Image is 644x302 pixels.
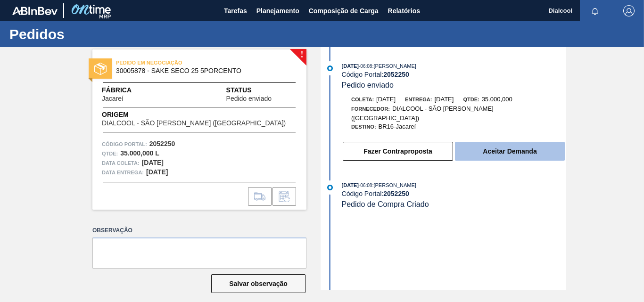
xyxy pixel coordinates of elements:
[342,81,394,89] span: Pedido enviado
[272,187,296,206] div: Informar alteração no pedido
[376,96,396,103] span: [DATE]
[372,63,416,69] span: : [PERSON_NAME]
[383,71,409,78] strong: 2052250
[463,97,479,102] span: Qtde:
[623,5,635,16] img: Logout
[327,65,333,71] img: atual
[256,5,299,16] span: Planejamento
[116,58,248,67] span: PEDIDO EM NEGOCIAÇÃO
[405,97,432,102] span: Entrega:
[102,149,118,158] span: Qtde :
[383,190,409,197] strong: 2052250
[379,123,416,130] span: BR16-Jacareí
[92,224,306,237] label: Observação
[116,67,287,74] span: 30005878 - SAKE SECO 25 5PORCENTO
[248,187,272,206] div: Ir para Composição de Carga
[351,124,376,130] span: Destino:
[359,183,372,188] span: - 06:08
[342,182,359,188] span: [DATE]
[351,97,374,102] span: Coleta:
[388,5,420,16] span: Relatórios
[359,64,372,69] span: - 06:08
[434,96,454,103] span: [DATE]
[351,105,494,122] span: DIALCOOL - SÃO [PERSON_NAME] ([GEOGRAPHIC_DATA])
[224,5,247,16] span: Tarefas
[102,120,286,127] span: DIALCOOL - SÃO [PERSON_NAME] ([GEOGRAPHIC_DATA])
[327,185,333,190] img: atual
[342,190,566,197] div: Código Portal:
[12,7,58,15] img: TNhmsLtSVTkK8tSr43FrP2fwEKptu5GPRR3wAAAABJRU5ErkJggg==
[149,140,175,147] strong: 2052250
[102,139,147,149] span: Código Portal:
[309,5,379,16] span: Composição de Carga
[102,85,153,95] span: Fábrica
[482,96,512,103] span: 35.000,000
[211,274,305,293] button: Salvar observação
[342,63,359,69] span: [DATE]
[342,200,429,208] span: Pedido de Compra Criado
[343,142,453,161] button: Fazer Contraproposta
[102,95,124,102] span: Jacareí
[102,110,297,120] span: Origem
[120,149,159,157] strong: 35.000,000 L
[226,85,297,95] span: Status
[455,142,565,161] button: Aceitar Demanda
[226,95,272,102] span: Pedido enviado
[102,168,144,177] span: Data entrega:
[342,71,566,78] div: Código Portal:
[142,159,164,166] strong: [DATE]
[102,158,140,168] span: Data coleta:
[372,182,416,188] span: : [PERSON_NAME]
[580,4,610,17] button: Notificações
[9,29,177,40] h1: Pedidos
[94,63,107,75] img: status
[351,106,390,112] span: Fornecedor:
[146,168,168,176] strong: [DATE]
